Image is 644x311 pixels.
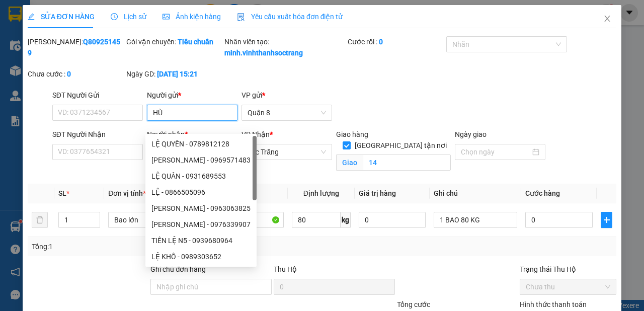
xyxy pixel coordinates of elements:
[114,212,186,227] span: Bao lớn
[147,90,237,101] div: Người gửi
[461,146,530,158] input: Ngày giao
[237,13,245,21] img: icon
[151,187,251,198] div: LỆ - 0866505096
[601,212,612,228] button: plus
[145,184,257,200] div: LỆ - 0866505096
[303,189,339,197] span: Định lượng
[434,212,517,228] input: Ghi Chú
[242,130,270,138] span: VP Nhận
[248,105,326,120] span: Quận 8
[379,38,383,46] b: 0
[145,249,257,265] div: LỆ KHÔ - 0989303652
[363,154,450,171] input: Giao tận nơi
[32,241,250,252] div: Tổng: 1
[397,300,430,308] span: Tổng cước
[157,70,198,78] b: [DATE] 15:21
[52,90,143,101] div: SĐT Người Gửi
[150,279,272,295] input: Ghi chú đơn hàng
[145,216,257,232] div: LỆ HẰNG - 0976339907
[28,13,95,21] span: SỬA ĐƠN HÀNG
[593,5,621,33] button: Close
[336,154,363,171] span: Giao
[151,138,251,149] div: LỆ QUYÊN - 0789812128
[145,152,257,168] div: CAO LỆ - 0969571483
[242,90,332,101] div: VP gửi
[145,168,257,184] div: LỆ QUÂN - 0931689553
[178,38,213,46] b: Tiêu chuẩn
[108,189,146,197] span: Đơn vị tính
[151,171,251,182] div: LỆ QUÂN - 0931689553
[28,36,124,58] div: [PERSON_NAME]:
[32,212,48,228] button: delete
[224,36,346,58] div: Nhân viên tạo:
[603,15,611,23] span: close
[237,13,343,21] span: Yêu cầu xuất hóa đơn điện tử
[163,13,170,20] span: picture
[28,68,124,80] div: Chưa cước :
[351,140,451,151] span: [GEOGRAPHIC_DATA] tận nơi
[145,200,257,216] div: LỆ HỒNG - 0963063825
[126,36,223,47] div: Gói vận chuyển:
[348,36,444,47] div: Cước rồi :
[248,144,326,160] span: Sóc Trăng
[151,219,251,230] div: [PERSON_NAME] - 0976339907
[601,216,612,224] span: plus
[145,232,257,249] div: TIẾN LỆ N5 - 0939680964
[126,68,223,80] div: Ngày GD:
[526,279,610,294] span: Chưa thu
[341,212,351,228] span: kg
[455,130,487,138] label: Ngày giao
[151,251,251,262] div: LỆ KHÔ - 0989303652
[520,264,616,275] div: Trạng thái Thu Hộ
[520,300,587,308] label: Hình thức thanh toán
[111,13,118,20] span: clock-circle
[150,265,206,273] label: Ghi chú đơn hàng
[336,130,368,138] span: Giao hàng
[111,13,146,21] span: Lịch sử
[430,184,521,203] th: Ghi chú
[151,235,251,246] div: TIẾN LỆ N5 - 0939680964
[525,189,560,197] span: Cước hàng
[163,13,221,21] span: Ảnh kiện hàng
[359,189,396,197] span: Giá trị hàng
[151,154,251,166] div: [PERSON_NAME] - 0969571483
[151,203,251,214] div: [PERSON_NAME] - 0963063825
[52,129,143,140] div: SĐT Người Nhận
[224,49,303,57] b: minh.vinhthanhsoctrang
[147,129,237,140] div: Người nhận
[145,136,257,152] div: LỆ QUYÊN - 0789812128
[58,189,66,197] span: SL
[67,70,71,78] b: 0
[28,13,35,20] span: edit
[274,265,297,273] span: Thu Hộ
